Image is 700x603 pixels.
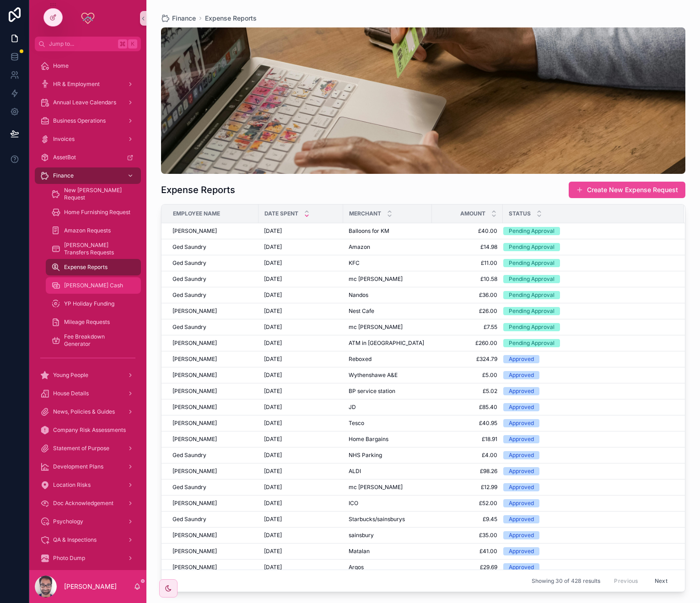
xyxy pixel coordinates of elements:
[264,404,338,411] a: [DATE]
[264,355,282,363] span: [DATE]
[509,307,555,315] div: Pending Approval
[35,550,141,566] a: Photo Dump
[349,468,361,475] span: ALDI
[437,548,497,555] span: £41.00
[172,14,196,23] span: Finance
[264,404,282,411] span: [DATE]
[35,513,141,530] a: Psychology
[264,339,338,347] a: [DATE]
[264,355,338,363] a: [DATE]
[49,40,114,48] span: Jump to...
[172,404,217,411] span: [PERSON_NAME]
[349,355,426,363] a: Reboxed
[437,355,497,363] a: £324.79
[46,259,141,275] a: Expense Reports
[264,516,282,523] span: [DATE]
[503,483,673,491] a: Approved
[64,264,108,271] span: Expense Reports
[437,420,497,427] span: £40.95
[264,243,282,251] span: [DATE]
[437,564,497,571] span: £29.69
[509,243,555,251] div: Pending Approval
[264,243,338,251] a: [DATE]
[46,332,141,349] a: Fee Breakdown Generator
[53,463,103,470] span: Development Plans
[46,296,141,312] a: YP Holiday Funding
[35,495,141,511] a: Doc Acknowledgement
[437,532,497,539] a: £35.00
[437,388,497,395] a: £5.02
[35,532,141,548] a: QA & Inspections
[509,371,534,379] div: Approved
[172,275,253,283] a: Ged Saundry
[349,259,360,267] span: KFC
[264,371,282,379] span: [DATE]
[264,259,338,267] a: [DATE]
[349,227,389,235] span: Balloons for KM
[264,371,338,379] a: [DATE]
[264,532,282,539] span: [DATE]
[264,307,282,315] span: [DATE]
[53,99,116,106] span: Annual Leave Calendars
[437,436,497,443] span: £18.91
[349,420,364,427] span: Tesco
[349,275,403,283] span: mc [PERSON_NAME]
[172,468,253,475] a: [PERSON_NAME]
[53,426,126,434] span: Company Risk Assessments
[349,436,426,443] a: Home Bargains
[437,243,497,251] span: £14.98
[46,241,141,257] a: [PERSON_NAME] Transfers Requests
[569,182,685,198] button: Create New Expense Request
[53,481,91,489] span: Location Risks
[35,440,141,457] a: Statement of Purpose
[205,14,257,23] a: Expense Reports
[172,323,253,331] a: Ged Saundry
[35,367,141,383] a: Young People
[437,516,497,523] span: £9.45
[35,422,141,438] a: Company Risk Assessments
[172,468,217,475] span: [PERSON_NAME]
[173,210,220,217] span: Employee Name
[129,40,136,48] span: K
[172,307,217,315] span: [PERSON_NAME]
[264,227,338,235] a: [DATE]
[172,532,217,539] span: [PERSON_NAME]
[437,452,497,459] span: £4.00
[64,187,132,201] span: New [PERSON_NAME] Request
[509,323,555,331] div: Pending Approval
[509,419,534,427] div: Approved
[509,339,555,347] div: Pending Approval
[264,259,282,267] span: [DATE]
[264,500,282,507] span: [DATE]
[503,339,673,347] a: Pending Approval
[437,227,497,235] a: £40.00
[53,408,115,415] span: News, Policies & Guides
[509,435,534,443] div: Approved
[172,500,253,507] a: [PERSON_NAME]
[349,436,388,443] span: Home Bargains
[503,323,673,331] a: Pending Approval
[349,404,356,411] span: JD
[264,484,282,491] span: [DATE]
[264,548,338,555] a: [DATE]
[437,307,497,315] span: £26.00
[509,531,534,539] div: Approved
[437,323,497,331] span: £7.55
[264,291,282,299] span: [DATE]
[349,307,426,315] a: Nest Cafe
[349,291,368,299] span: Nandos
[172,227,217,235] span: [PERSON_NAME]
[349,227,426,235] a: Balloons for KM
[503,227,673,235] a: Pending Approval
[172,339,253,347] a: [PERSON_NAME]
[503,467,673,475] a: Approved
[46,314,141,330] a: Mileage Requests
[264,516,338,523] a: [DATE]
[53,135,75,143] span: Invoices
[509,547,534,555] div: Approved
[509,291,555,299] div: Pending Approval
[35,167,141,184] a: Finance
[53,172,74,179] span: Finance
[349,564,364,571] span: Argos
